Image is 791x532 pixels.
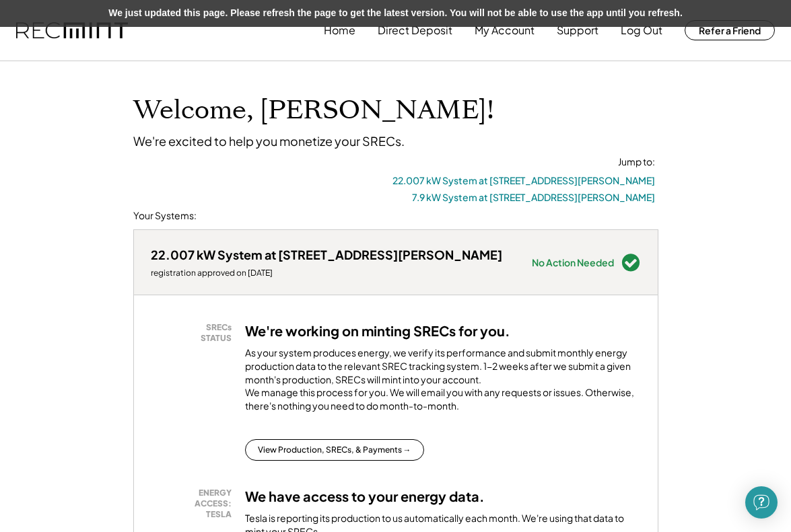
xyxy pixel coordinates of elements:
[378,17,452,44] button: Direct Deposit
[158,488,232,519] div: ENERGY ACCESS: TESLA
[245,439,424,461] button: View Production, SRECs, & Payments →
[151,268,502,278] div: registration approved on [DATE]
[557,17,598,44] button: Support
[133,95,494,126] h1: Welcome, [PERSON_NAME]!
[16,22,128,39] img: recmint-logotype%403x.png
[133,209,197,223] div: Your Systems:
[158,322,232,343] div: SRECs STATUS
[245,346,641,419] div: As your system produces energy, we verify its performance and submit monthly energy production da...
[133,133,405,149] div: We're excited to help you monetize your SRECs.
[245,488,485,505] h3: We have access to your energy data.
[245,322,510,340] h3: We're working on minting SRECs for you.
[618,155,655,169] div: Jump to:
[621,17,662,44] button: Log Out
[475,17,535,44] button: My Account
[745,486,778,519] div: Open Intercom Messenger
[392,172,655,189] button: 22.007 kW System at [STREET_ADDRESS][PERSON_NAME]
[151,247,502,262] div: 22.007 kW System at [STREET_ADDRESS][PERSON_NAME]
[412,189,655,206] button: 7.9 kW System at [STREET_ADDRESS][PERSON_NAME]
[324,17,355,44] button: Home
[685,20,775,40] button: Refer a Friend
[532,258,614,267] div: No Action Needed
